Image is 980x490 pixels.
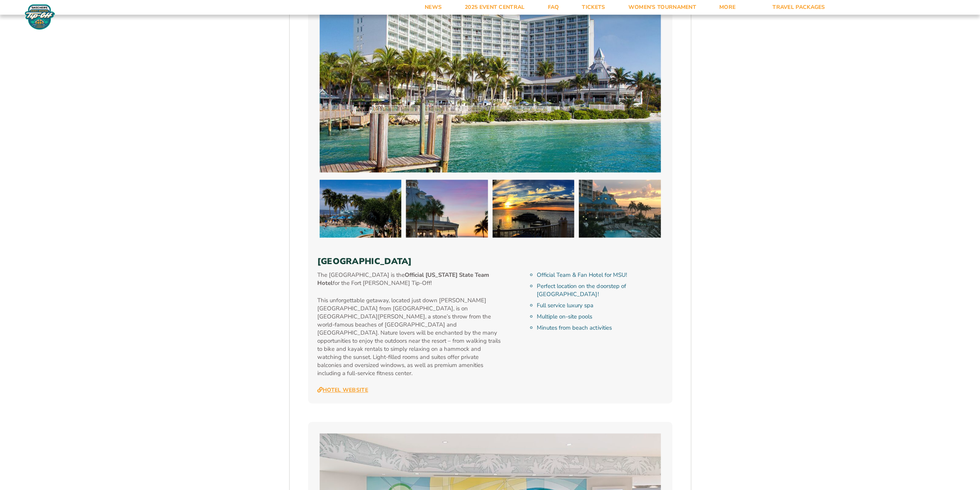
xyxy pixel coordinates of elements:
[23,4,57,30] img: Fort Myers Tip-Off
[537,313,663,321] li: Multiple on-site pools
[317,256,663,266] h3: [GEOGRAPHIC_DATA]
[537,301,663,310] li: Full service luxury spa
[537,324,663,332] li: Minutes from beach activities
[317,271,489,287] strong: Official [US_STATE] State Team Hotel
[320,180,402,237] img: Marriott Sanibel Harbour Resort & Spa (2025 BEACH)
[493,180,575,237] img: Marriott Sanibel Harbour Resort & Spa (2025 BEACH)
[537,271,663,279] li: Official Team & Fan Hotel for MSU!
[317,387,368,394] a: Hotel Website
[317,271,502,287] p: The [GEOGRAPHIC_DATA] is the for the Fort [PERSON_NAME] Tip-Off!
[537,282,663,298] li: Perfect location on the doorstep of [GEOGRAPHIC_DATA]!
[406,180,488,237] img: Marriott Sanibel Harbour Resort & Spa (2025 BEACH)
[579,180,661,237] img: Marriott Sanibel Harbour Resort & Spa (2025 BEACH)
[317,296,502,377] p: This unforgettable getaway, located just down [PERSON_NAME][GEOGRAPHIC_DATA] from [GEOGRAPHIC_DAT...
